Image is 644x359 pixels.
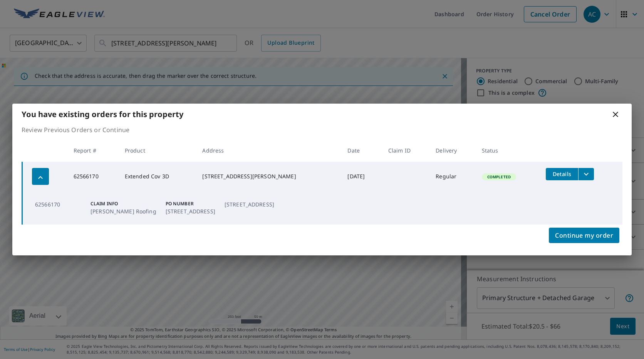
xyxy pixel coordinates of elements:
b: You have existing orders for this property [22,109,183,119]
p: [STREET_ADDRESS] [225,200,274,208]
button: detailsBtn-62566170 [546,168,578,180]
p: 62566170 [35,200,81,208]
p: [PERSON_NAME] Roofing [91,207,156,215]
th: Delivery [429,139,475,162]
td: Extended Cov 3D [119,162,196,191]
p: Review Previous Orders or Continue [22,125,622,134]
td: 62566170 [67,162,119,191]
th: Claim ID [382,139,430,162]
span: Details [550,170,574,178]
th: Address [196,139,341,162]
th: Date [341,139,382,162]
td: Regular [429,162,475,191]
span: Completed [483,174,515,179]
th: Report # [67,139,119,162]
div: [STREET_ADDRESS][PERSON_NAME] [202,173,335,180]
p: PO Number [166,200,215,207]
th: Status [476,139,540,162]
span: Continue my order [555,230,613,241]
th: Product [119,139,196,162]
p: Claim Info [91,200,156,207]
button: Continue my order [549,228,619,243]
button: filesDropdownBtn-62566170 [578,168,594,180]
td: [DATE] [341,162,382,191]
p: [STREET_ADDRESS] [166,207,215,215]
